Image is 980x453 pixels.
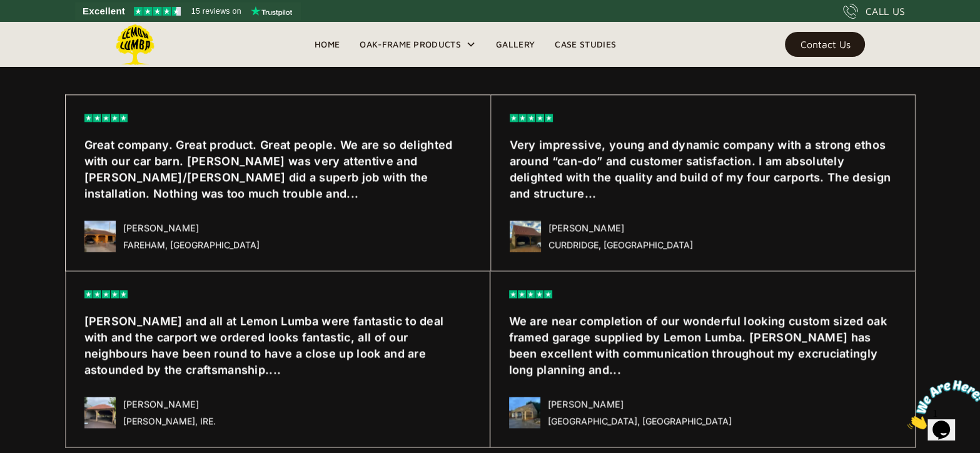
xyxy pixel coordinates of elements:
h6: Great company. Great product. Great people. We are so delighted with our car barn. [PERSON_NAME] ... [84,137,472,202]
a: See Lemon Lumba reviews on Trustpilot [75,2,301,20]
div: Contact Us [800,40,850,49]
a: Home [305,35,350,54]
h6: [PERSON_NAME] and all at Lemon Lumba were fantastic to deal with and the carport we ordered looks... [84,313,471,378]
div: Oak-Frame Products [360,37,461,52]
a: Contact Us [785,32,865,57]
span: Excellent [83,4,125,19]
a: Gallery [486,35,545,54]
div: FAREHAM, [GEOGRAPHIC_DATA] [123,238,260,252]
div: Oak-Frame Products [350,22,486,67]
div: CALL US [866,4,905,19]
iframe: chat widget [902,375,980,434]
div: [PERSON_NAME], IRE. [123,414,216,428]
a: Case Studies [545,35,626,54]
span: 1 [5,5,10,16]
div: CURDRIDGE, [GEOGRAPHIC_DATA] [548,238,693,252]
a: CALL US [843,4,905,19]
div: [PERSON_NAME] [548,221,693,236]
div: [PERSON_NAME] [123,221,260,236]
h6: We are near completion of our wonderful looking custom sized oak framed garage supplied by Lemon ... [509,313,896,378]
span: 15 reviews on [191,4,241,19]
h6: Very impressive, young and dynamic company with a strong ethos around “can-do” and customer satis... [510,137,896,202]
div: [PERSON_NAME] [123,397,216,412]
div: [GEOGRAPHIC_DATA], [GEOGRAPHIC_DATA] [548,414,732,428]
img: Trustpilot logo [251,6,292,16]
div: [PERSON_NAME] [548,397,732,412]
img: Trustpilot 4.5 stars [134,7,181,16]
img: Chat attention grabber [5,5,83,54]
